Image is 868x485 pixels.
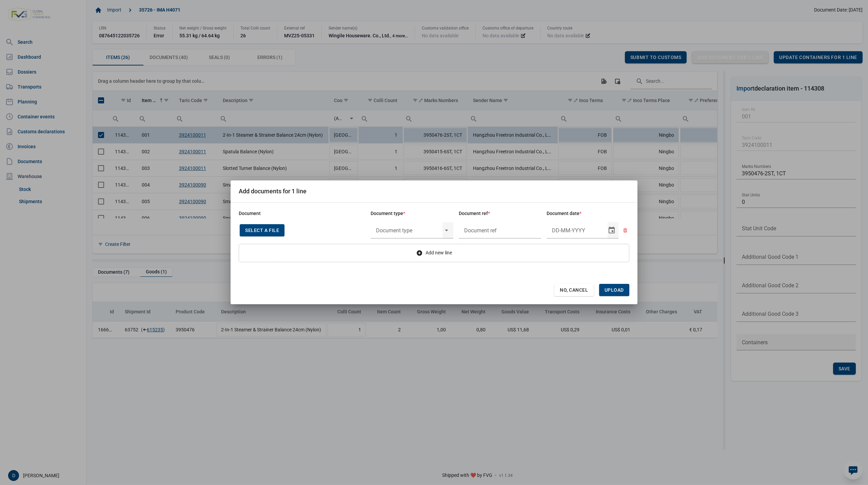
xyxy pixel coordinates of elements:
[442,222,451,238] div: Select
[459,211,541,217] div: Document ref
[608,222,616,238] div: Select
[554,284,594,296] div: No, Cancel
[239,211,365,217] div: Document
[547,211,629,217] div: Document date
[239,187,307,195] div: Add documents for 1 line
[599,284,629,296] div: Upload
[459,222,541,238] input: Document ref
[240,224,284,236] div: Select a file
[560,287,588,293] span: No, Cancel
[245,228,279,233] span: Select a file
[605,287,624,293] span: Upload
[371,211,453,217] div: Document type
[547,222,608,238] input: Document date
[239,244,629,262] div: Add new line
[371,222,442,238] input: Document type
